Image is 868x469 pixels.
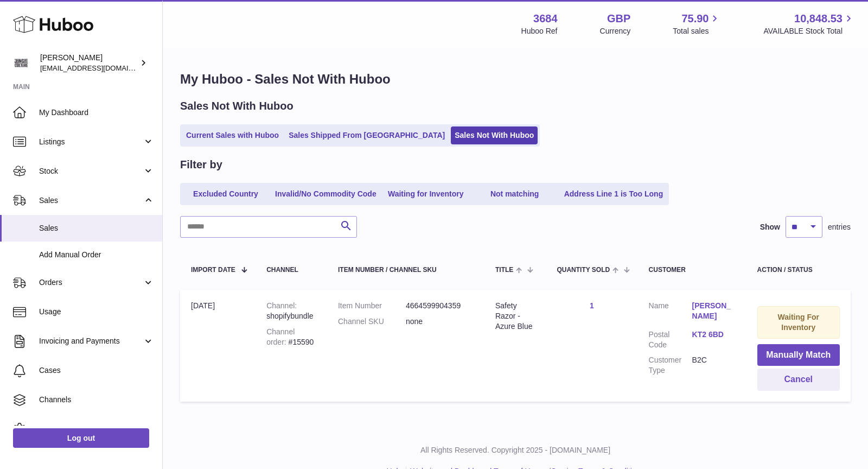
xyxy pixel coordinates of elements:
[180,99,293,113] h2: Sales Not With Huboo
[39,277,143,288] span: Orders
[13,428,149,448] a: Log out
[180,290,256,402] td: [DATE]
[560,185,667,203] a: Address Line 1 is Too Long
[39,307,154,317] span: Usage
[266,301,316,321] div: shopifybundle
[681,11,709,26] span: 75.90
[521,26,558,36] div: Huboo Ref
[692,301,736,321] a: [PERSON_NAME]
[382,185,469,203] a: Waiting for Inventory
[13,55,29,71] img: theinternationalventure@gmail.com
[39,107,154,118] span: My Dashboard
[39,365,154,376] span: Cases
[451,126,538,144] a: Sales Not With Huboo
[778,313,819,332] strong: Waiting For Inventory
[757,369,840,391] button: Cancel
[266,327,295,346] strong: Channel order
[692,329,736,340] a: KT2 6BD
[794,11,843,26] span: 10,848.53
[757,267,840,274] div: Action / Status
[600,26,631,36] div: Currency
[763,26,855,36] span: AVAILABLE Stock Total
[39,424,154,434] span: Settings
[649,301,692,324] dt: Name
[649,267,736,274] div: Customer
[533,11,558,26] strong: 3684
[471,185,558,203] a: Not matching
[285,126,449,144] a: Sales Shipped From [GEOGRAPHIC_DATA]
[266,301,297,310] strong: Channel
[191,267,235,274] span: Import date
[171,445,859,455] p: All Rights Reserved. Copyright 2025 - [DOMAIN_NAME]
[495,301,535,332] div: Safety Razor - Azure Blue
[763,11,855,36] a: 10,848.53 AVAILABLE Stock Total
[39,250,154,260] span: Add Manual Order
[590,301,594,310] a: 1
[266,327,316,347] div: #15590
[40,64,159,72] span: [EMAIL_ADDRESS][DOMAIN_NAME]
[760,222,780,232] label: Show
[338,267,474,274] div: Item Number / Channel SKU
[39,223,154,233] span: Sales
[39,395,154,405] span: Channels
[39,137,143,147] span: Listings
[692,355,736,376] dd: B2C
[266,267,316,274] div: Channel
[673,26,721,36] span: Total sales
[182,185,269,203] a: Excluded Country
[39,336,143,346] span: Invoicing and Payments
[649,355,692,376] dt: Customer Type
[182,126,283,144] a: Current Sales with Huboo
[557,267,610,274] span: Quantity Sold
[180,157,222,172] h2: Filter by
[338,301,406,311] dt: Item Number
[406,316,474,327] dd: none
[271,185,380,203] a: Invalid/No Commodity Code
[40,53,138,73] div: [PERSON_NAME]
[338,316,406,327] dt: Channel SKU
[673,11,721,36] a: 75.90 Total sales
[607,11,630,26] strong: GBP
[406,301,474,311] dd: 4664599904359
[495,267,513,274] span: Title
[757,344,840,366] button: Manually Match
[649,329,692,350] dt: Postal Code
[180,71,851,88] h1: My Huboo - Sales Not With Huboo
[39,195,143,206] span: Sales
[828,222,851,232] span: entries
[39,166,143,176] span: Stock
